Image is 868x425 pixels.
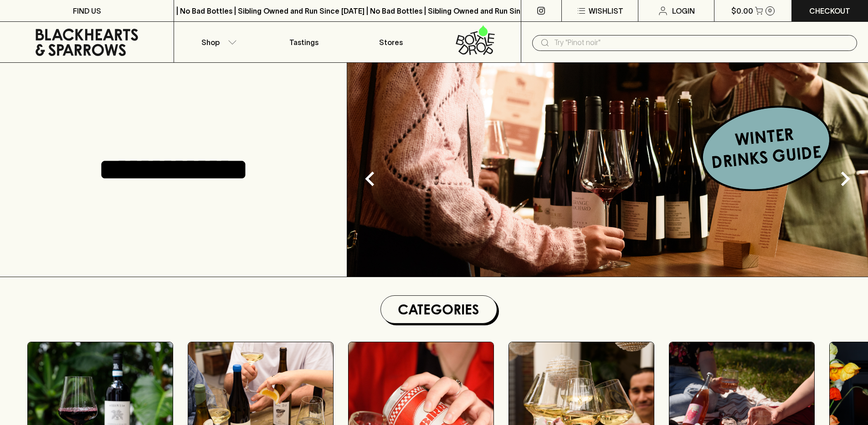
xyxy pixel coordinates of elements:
p: 0 [768,8,772,13]
button: Shop [174,22,261,62]
p: Stores [379,37,403,48]
p: $0.00 [731,5,753,16]
button: Next [827,161,863,197]
img: optimise [347,63,868,277]
p: Shop [201,37,220,48]
p: Wishlist [589,5,623,16]
a: Stores [348,22,434,62]
h1: Categories [385,299,493,319]
button: Previous [352,161,388,197]
p: Tastings [289,37,318,48]
input: Try "Pinot noir" [554,35,850,50]
a: Tastings [261,22,347,62]
p: Checkout [809,5,850,16]
p: Login [672,5,695,16]
p: FIND US [73,5,101,16]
